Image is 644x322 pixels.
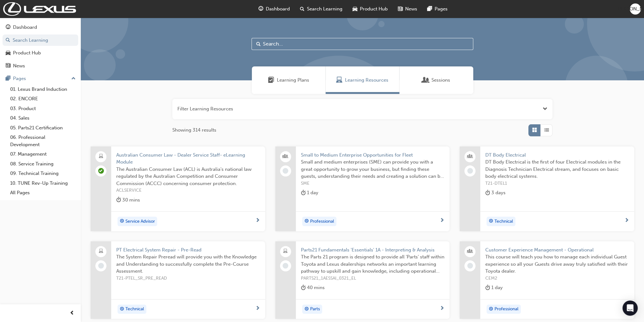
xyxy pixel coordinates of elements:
[300,5,304,13] span: search-icon
[310,306,320,313] span: Parts
[255,306,260,312] span: next-icon
[301,275,445,282] span: PARTS21_1AESSAI_0321_EL
[6,63,10,69] span: news-icon
[120,217,124,226] span: target-icon
[98,168,104,174] span: learningRecordVerb_PASS-icon
[99,152,103,161] span: laptop-icon
[435,5,448,13] span: Pages
[301,253,445,275] span: The Parts 21 program is designed to provide all 'Parts' staff within Toyota and Lexus dealerships...
[266,5,290,13] span: Dashboard
[13,49,41,57] div: Product Hub
[468,152,472,161] span: people-icon
[13,75,26,82] div: Pages
[485,253,629,275] span: This course will teach you how to manage each individual Guest experience so all your Guests driv...
[489,305,493,313] span: target-icon
[348,3,393,15] a: car-iconProduct Hub
[71,75,76,83] span: up-icon
[116,152,260,166] span: Australian Consumer Law - Dealer Service Staff- eLearning Module
[277,77,309,84] span: Learning Plans
[6,25,10,30] span: guage-icon
[467,168,473,174] span: learningRecordVerb_NONE-icon
[8,133,78,149] a: 06. Professional Development
[301,246,445,254] span: Parts21 Fundamentals 'Essentials' 1A - Interpreting & Analysis
[440,306,444,312] span: next-icon
[398,5,403,13] span: news-icon
[360,5,388,13] span: Product Hub
[283,263,288,269] span: learningRecordVerb_NONE-icon
[8,94,78,104] a: 02. ENCORE
[8,104,78,114] a: 03. Product
[301,284,325,292] div: 40 mins
[8,123,78,133] a: 05. Parts21 Certification
[8,84,78,94] a: 01. Lexus Brand Induction
[304,305,309,313] span: target-icon
[8,113,78,123] a: 04. Sales
[353,5,357,13] span: car-icon
[485,189,490,197] span: duration-icon
[3,34,78,46] a: Search Learning
[6,38,10,43] span: search-icon
[125,306,144,313] span: Technical
[275,241,450,319] a: Parts21 Fundamentals 'Essentials' 1A - Interpreting & AnalysisThe Parts 21 program is designed to...
[624,218,629,224] span: next-icon
[494,218,513,225] span: Technical
[98,263,104,269] span: learningRecordVerb_NONE-icon
[336,77,342,84] span: Learning Resources
[8,188,78,198] a: All Pages
[543,105,547,113] button: Open the filter
[8,169,78,178] a: 09. Technical Training
[116,253,260,275] span: The System Repair Preread will provide you with the Knowledge and Understanding to successfully c...
[345,77,388,84] span: Learning Resources
[268,77,274,84] span: Learning Plans
[6,50,10,56] span: car-icon
[301,180,445,187] span: SME
[91,146,265,231] a: Australian Consumer Law - Dealer Service Staff- eLearning ModuleThe Australian Consumer Law (ACL)...
[485,275,629,282] span: CEM2
[172,127,216,134] span: Showing 314 results
[252,66,326,94] a: Learning PlansLearning Plans
[399,66,473,94] a: SessionsSessions
[544,127,549,134] span: List
[468,247,472,256] span: people-icon
[275,146,450,231] a: Small to Medium Enterprise Opportunities for FleetSmall and medium enterprises (SME) can provide ...
[116,187,260,194] span: ACLSERVICE
[3,47,78,59] a: Product Hub
[622,300,638,316] div: Open Intercom Messenger
[8,159,78,169] a: 08. Service Training
[3,20,78,73] button: DashboardSearch LearningProduct HubNews
[485,284,503,292] div: 1 day
[301,152,445,159] span: Small to Medium Enterprise Opportunities for Fleet
[70,309,74,317] span: prev-icon
[423,77,429,84] span: Sessions
[301,158,445,180] span: Small and medium enterprises (SME) can provide you with a great opportunity to grow your business...
[3,60,78,72] a: News
[460,146,634,231] a: DT Body ElectricalDT Body Electrical is the first of four Electrical modules in the Diagnosis Tec...
[485,180,629,187] span: T21-DTEL1
[8,178,78,188] a: 10. TUNE Rev-Up Training
[422,3,453,15] a: pages-iconPages
[485,246,629,254] span: Customer Experience Management - Operational
[460,241,634,319] a: Customer Experience Management - OperationalThis course will teach you how to manage each individ...
[120,305,124,313] span: target-icon
[253,3,295,15] a: guage-iconDashboard
[301,284,306,292] span: duration-icon
[283,168,288,174] span: learningRecordVerb_NONE-icon
[116,196,121,204] span: duration-icon
[91,241,265,319] a: PT Electrical System Repair - Pre-ReadThe System Repair Preread will provide you with the Knowled...
[6,76,10,82] span: pages-icon
[116,275,260,282] span: T21-PTEL_SR_PRE_READ
[125,218,155,225] span: Service Advisor
[283,247,288,256] span: laptop-icon
[405,5,417,13] span: News
[310,218,334,225] span: Professional
[301,189,306,197] span: duration-icon
[252,38,473,50] input: Search...
[8,149,78,159] a: 07. Management
[116,166,260,187] span: The Australian Consumer Law (ACL) is Australia's national law regulated by the Australian Competi...
[326,66,399,94] a: Learning ResourcesLearning Resources
[485,158,629,180] span: DT Body Electrical is the first of four Electrical modules in the Diagnosis Technician Electrical...
[467,263,473,269] span: learningRecordVerb_NONE-icon
[630,3,641,15] button: [PERSON_NAME]
[431,77,450,84] span: Sessions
